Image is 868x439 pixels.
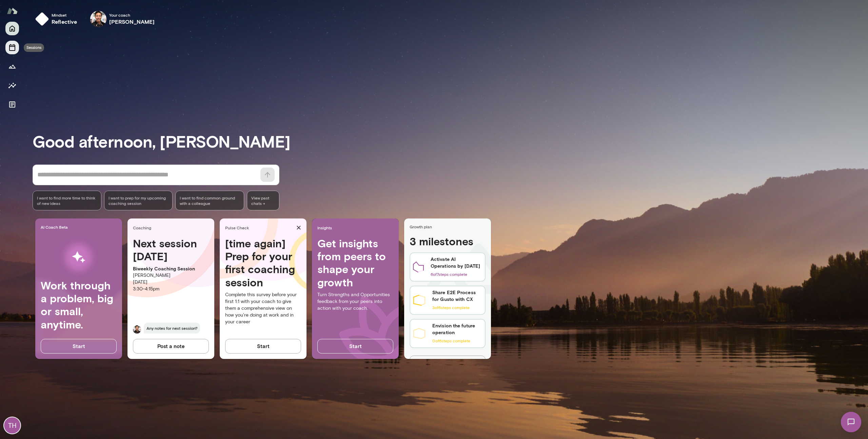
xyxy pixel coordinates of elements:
img: AI Workflows [48,236,109,279]
span: 3 of 6 steps complete [432,305,470,310]
button: Documents [5,98,19,111]
div: TH [4,417,20,434]
span: I want to find common ground with a colleague [180,195,240,206]
span: View past chats -> [247,191,279,210]
span: 0 of 6 steps complete [432,338,470,343]
h6: [PERSON_NAME] [109,18,155,26]
span: I want to prep for my upcoming coaching session [108,195,169,206]
h4: Get insights from peers to shape your growth [317,237,393,289]
img: Mento [7,4,18,17]
button: Insights [5,79,19,92]
button: Mindsetreflective [33,8,83,30]
img: mindset [35,12,49,26]
span: Mindset [52,12,77,18]
button: Home [5,22,19,35]
button: Growth Plan [5,60,19,73]
div: I want to find common ground with a colleague [175,191,244,210]
button: Start [317,339,393,353]
span: AI Coach Beta [41,224,119,230]
h4: 3 milestones [410,235,486,250]
span: Growth plan [410,224,488,229]
h4: Work through a problem, big or small, anytime. [41,279,117,331]
div: Sessions [24,43,44,52]
img: Albert Villarde [90,11,106,27]
h3: Good afternoon, [PERSON_NAME] [33,132,868,151]
button: Start [41,339,117,353]
span: 6 of 7 steps complete [431,272,467,276]
img: Albert [133,325,141,333]
button: Post a note [133,339,209,353]
h6: Share E2E Process for Gusto with CX [432,289,482,303]
button: Start [225,339,301,353]
button: Sessions [5,41,19,54]
h4: Next session [DATE] [133,237,209,263]
h6: reflective [52,18,77,26]
p: Turn Strengths and Opportunities feedback from your peers into action with your coach. [317,291,393,312]
p: Complete this survey before your first 1:1 with your coach to give them a comprehensive view on h... [225,291,301,325]
span: Pulse Check [225,225,294,230]
span: Any notes for next session? [144,323,200,333]
div: Albert VillardeYour coach[PERSON_NAME] [85,8,160,30]
div: I want to prep for my upcoming coaching session [104,191,173,210]
span: Coaching [133,225,212,230]
p: 3:30 - 4:15pm [133,286,209,292]
span: Your coach [109,12,155,18]
h4: [time again] Prep for your first coaching session [225,237,301,289]
h6: Envision the future operation [432,322,482,336]
span: Insights [317,225,396,230]
p: Biweekly Coaching Session [133,265,209,272]
p: [DATE] [133,279,209,286]
p: [PERSON_NAME] [133,272,209,279]
div: I want to find more time to think of new ideas [33,191,101,210]
h6: Activate AI Operations by [DATE] [431,256,482,269]
button: See plan [410,356,486,370]
span: I want to find more time to think of new ideas [37,195,97,206]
